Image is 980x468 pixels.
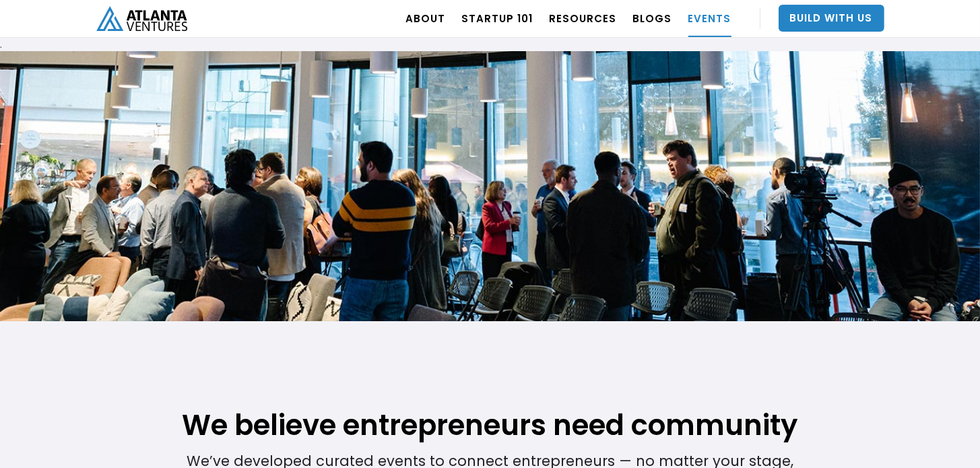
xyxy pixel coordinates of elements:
a: Build With Us [779,5,884,32]
h1: We believe entrepreneurs need community [110,339,871,444]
